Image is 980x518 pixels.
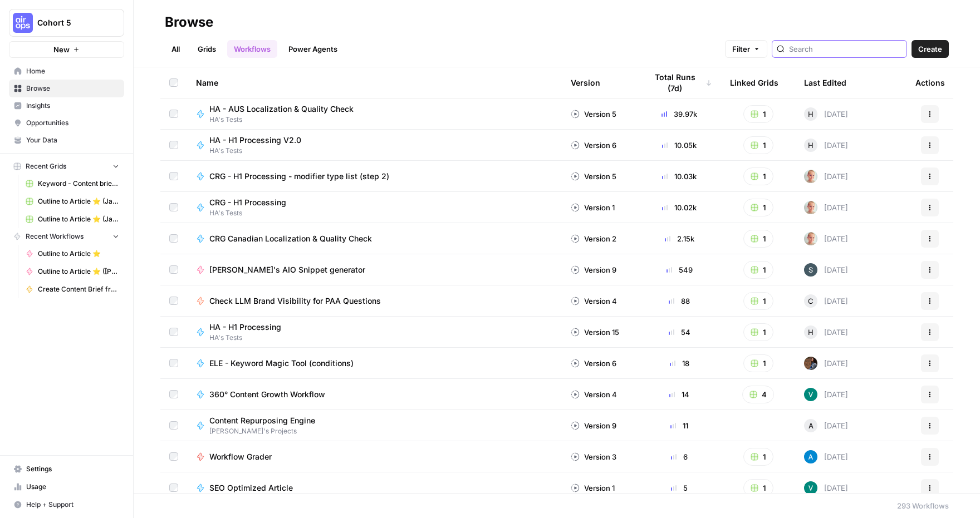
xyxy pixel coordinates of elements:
span: [PERSON_NAME]'s AIO Snippet generator [209,264,365,275]
button: Filter [725,40,767,58]
a: Outline to Article ⭐️ ([PERSON_NAME]) [21,263,124,280]
a: Home [9,62,124,80]
span: H [808,108,814,120]
div: 88 [646,295,712,307]
a: Outline to Article ⭐️ (Jaione) Grid (1) [21,210,124,228]
input: Search [789,43,902,55]
button: Workspace: Cohort 5 [9,9,124,37]
div: [DATE] [804,232,848,245]
div: Version 5 [571,171,616,182]
span: HA's Tests [209,115,362,125]
a: ELE - Keyword Magic Tool (conditions) [196,358,553,369]
div: [DATE] [804,325,848,339]
div: 6 [646,451,712,462]
div: Last Edited [804,67,846,98]
span: Outline to Article ⭐️ (Jaione) Grid [38,196,119,206]
div: Version 4 [571,295,617,307]
button: 1 [743,230,773,248]
img: l7wc9lttar9mml2em7ssp1le7bvz [804,263,817,277]
a: Outline to Article ⭐️ (Jaione) Grid [21,193,124,210]
span: Outline to Article ⭐️ [38,249,119,259]
div: 54 [646,327,712,338]
div: Version 4 [571,389,617,400]
div: Version [571,67,600,98]
a: Check LLM Brand Visibility for PAA Questions [196,295,553,307]
img: 935t5o3ujyg5cl1tvksx6hltjbvk [804,481,817,495]
div: 10.05k [646,140,712,151]
button: New [9,41,124,58]
span: Outline to Article ⭐️ ([PERSON_NAME]) [38,267,119,277]
button: Recent Workflows [9,228,124,245]
button: 1 [743,105,773,123]
span: Create Content Brief from Keyword (Jaione) [38,284,119,294]
a: CRG - H1 Processing - modifier type list (step 2) [196,171,553,182]
div: Total Runs (7d) [646,67,712,98]
div: Version 9 [571,264,616,275]
div: 14 [646,389,712,400]
a: HA - H1 ProcessingHA's Tests [196,322,553,343]
div: [DATE] [804,294,848,308]
button: 1 [743,199,773,216]
a: Your Data [9,131,124,149]
div: [DATE] [804,481,848,495]
button: Help + Support [9,496,124,514]
img: tzy1lhuh9vjkl60ica9oz7c44fpn [804,170,817,183]
div: 5 [646,482,712,494]
span: New [53,44,70,55]
span: Content Repurposing Engine [209,415,315,426]
button: Create [912,40,949,58]
span: H [808,140,814,151]
a: CRG Canadian Localization & Quality Check [196,233,553,244]
div: 2.15k [646,233,712,244]
img: tzy1lhuh9vjkl60ica9oz7c44fpn [804,201,817,214]
a: 360° Content Growth Workflow [196,389,553,400]
div: Version 1 [571,202,615,213]
a: Keyword - Content brief - Article (Airops builders) - [PERSON_NAME] [21,175,124,193]
a: Browse [9,80,124,97]
div: 18 [646,358,712,369]
div: Version 5 [571,108,616,120]
div: 10.02k [646,202,712,213]
a: SEO Optimized Article [196,482,553,494]
a: All [165,40,187,58]
span: C [808,295,814,307]
span: CRG - H1 Processing [209,197,286,208]
span: SEO Optimized Article [209,482,293,494]
span: HA - H1 Processing V2.0 [209,135,301,146]
span: HA's Tests [209,146,310,156]
div: [DATE] [804,357,848,370]
span: Filter [732,43,750,55]
a: Settings [9,460,124,478]
div: [DATE] [804,419,848,432]
span: Recent Grids [26,161,66,171]
div: [DATE] [804,107,848,121]
span: CRG - H1 Processing - modifier type list (step 2) [209,171,389,182]
button: 4 [742,386,774,403]
img: tzy1lhuh9vjkl60ica9oz7c44fpn [804,232,817,245]
span: Insights [26,101,119,111]
span: Browse [26,83,119,93]
span: Create [918,43,942,55]
a: Create Content Brief from Keyword (Jaione) [21,280,124,298]
div: Version 15 [571,327,619,338]
div: 10.03k [646,171,712,182]
span: Check LLM Brand Visibility for PAA Questions [209,295,381,307]
div: 293 Workflows [897,500,949,511]
div: Actions [915,67,945,98]
a: Power Agents [282,40,344,58]
div: [DATE] [804,388,848,401]
div: [DATE] [804,450,848,463]
div: Version 9 [571,420,616,431]
a: Content Repurposing Engine[PERSON_NAME]'s Projects [196,415,553,436]
button: 1 [743,167,773,185]
button: 1 [743,292,773,310]
span: Home [26,66,119,76]
div: [DATE] [804,139,848,152]
button: 1 [743,448,773,466]
button: 1 [743,323,773,341]
div: [DATE] [804,201,848,214]
span: [PERSON_NAME]'s Projects [209,426,324,436]
a: Usage [9,478,124,496]
a: [PERSON_NAME]'s AIO Snippet generator [196,264,553,275]
span: H [808,327,814,338]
